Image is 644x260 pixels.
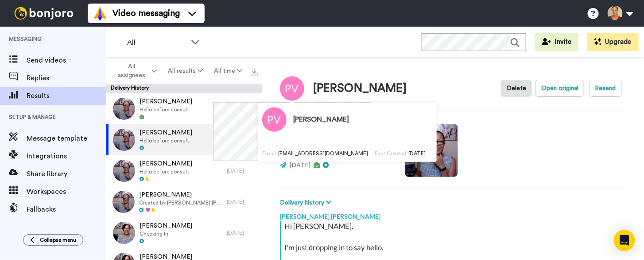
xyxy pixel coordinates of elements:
[313,82,407,95] div: [PERSON_NAME]
[113,191,135,213] img: a5ba7512-79be-4405-b564-b4ea8431a55f-thumb.jpg
[108,59,162,83] button: All assignees
[140,230,192,237] span: Checking In
[11,7,77,20] img: bj-logo-header-white.svg
[262,107,287,132] img: Image of Paula Vincent
[375,151,406,156] span: First Created
[251,68,258,75] img: export.svg
[293,116,349,124] h3: [PERSON_NAME]
[162,63,208,79] button: All results
[140,159,192,168] span: [PERSON_NAME]
[106,186,262,217] a: [PERSON_NAME]Created by [PERSON_NAME] [PERSON_NAME][DATE]
[139,199,222,206] span: Created by [PERSON_NAME] [PERSON_NAME]
[614,230,635,251] div: Open Intercom Messenger
[501,80,532,97] button: Delete
[140,137,192,144] span: Hello before consult.
[587,33,639,51] button: Upgrade
[227,229,258,236] div: [DATE]
[27,91,106,101] span: Results
[27,204,106,215] span: Fallbacks
[262,151,276,156] span: Email
[27,151,106,162] span: Integrations
[227,167,258,174] div: [DATE]
[280,76,304,101] img: Image of Paula Vincent
[106,124,262,155] a: [PERSON_NAME]Hello before consult.[DATE]
[535,80,584,97] button: Open original
[106,217,262,248] a: [PERSON_NAME]Checking In[DATE]
[140,168,192,175] span: Hello before consult.
[106,84,262,93] div: Delivery History
[140,106,192,113] span: Hello before consult.
[278,151,368,156] span: [EMAIL_ADDRESS][DOMAIN_NAME]
[27,55,106,66] span: Send videos
[113,129,135,151] img: 0a928499-a937-4406-8b1c-e68befbb8aeb-thumb.jpg
[114,62,150,80] span: All assignees
[113,98,135,120] img: 598e1f24-b147-4b93-8348-840b3d30d577-thumb.jpg
[106,93,262,124] a: [PERSON_NAME]Hello before consult.[DATE]
[27,133,106,144] span: Message template
[535,33,578,51] button: Invite
[140,221,192,230] span: [PERSON_NAME]
[27,73,106,83] span: Replies
[140,128,192,137] span: [PERSON_NAME]
[113,222,135,244] img: 0cf45bbe-30d9-4944-b830-84e1e5b4b95b-thumb.jpg
[106,155,262,186] a: [PERSON_NAME]Hello before consult.[DATE]
[113,160,135,182] img: b9928b79-5f4d-4428-9dcb-d9f3b07aac18-thumb.jpg
[40,236,76,244] span: Collapse menu
[289,162,310,169] span: [DATE]
[127,37,186,48] span: All
[227,198,258,205] div: [DATE]
[113,7,180,20] span: Video messaging
[248,64,260,78] button: Export all results that match these filters now.
[23,234,83,246] button: Collapse menu
[140,97,192,106] span: [PERSON_NAME]
[209,63,248,79] button: All time
[139,190,222,199] span: [PERSON_NAME]
[590,80,622,97] button: Resend
[408,151,426,156] span: [DATE]
[93,6,107,20] img: vm-color.svg
[27,169,106,179] span: Share library
[280,198,334,208] button: Delivery history
[280,208,626,221] div: [PERSON_NAME] [PERSON_NAME]
[27,186,106,197] span: Workspaces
